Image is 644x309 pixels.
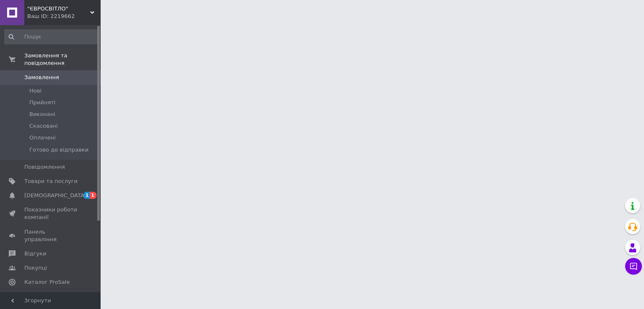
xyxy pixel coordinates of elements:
span: [DEMOGRAPHIC_DATA] [24,192,86,199]
span: Замовлення [24,74,59,81]
span: Покупці [24,264,47,272]
span: Панель управління [24,228,78,243]
span: 1 [83,192,90,199]
span: Виконані [29,111,55,118]
div: Ваш ID: 2219662 [27,13,101,20]
input: Пошук [4,29,99,44]
span: Показники роботи компанії [24,206,78,221]
span: Замовлення та повідомлення [24,52,101,67]
span: "ЄВРОСВІТЛО" [27,5,90,13]
span: Товари та послуги [24,178,78,185]
span: Прийняті [29,99,55,106]
span: Повідомлення [24,163,65,171]
span: Відгуки [24,250,46,257]
span: Каталог ProSale [24,278,70,286]
button: Чат з покупцем [625,258,642,275]
span: Готово до відправки [29,146,88,154]
span: Оплачені [29,134,56,142]
span: 1 [90,192,96,199]
span: Скасовані [29,122,58,130]
span: Нові [29,87,42,95]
